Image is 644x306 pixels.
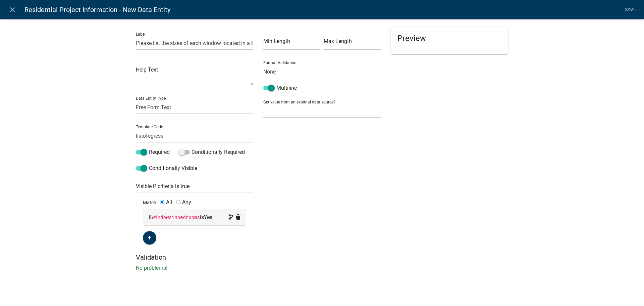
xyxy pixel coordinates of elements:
[166,200,172,205] label: All
[136,164,197,172] label: Conditionally Visible
[143,200,160,205] span: Match:
[263,84,297,92] label: Multiline
[152,215,200,220] code: windowsinbedrooms
[136,253,508,261] h5: Validation
[149,213,240,221] div: If is
[136,148,170,156] label: Required
[397,34,501,43] h5: Preview
[24,3,170,16] span: Residential Project Information - New Data Entity
[136,183,243,189] h6: Visible if criteria is true
[8,6,16,14] i: close
[204,214,212,220] span: Yes
[178,148,245,156] label: Conditionally Required
[136,264,508,272] p: No problems!
[182,200,191,205] label: Any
